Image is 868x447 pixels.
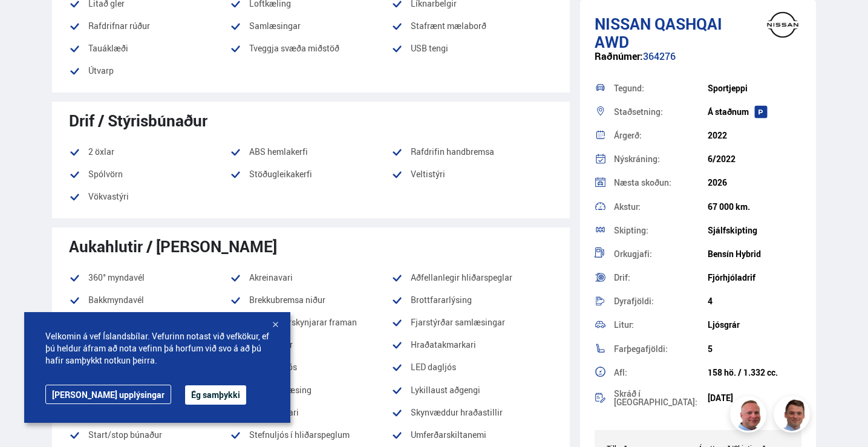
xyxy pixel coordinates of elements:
[708,273,801,282] div: Fjórhjóladrif
[230,293,391,307] li: Brekkubremsa niður
[595,13,651,34] span: Nissan
[230,19,391,33] li: Samlæsingar
[614,368,708,377] div: Afl:
[614,155,708,163] div: Nýskráning:
[69,189,230,204] li: Vökvastýri
[614,84,708,93] div: Tegund:
[614,226,708,235] div: Skipting:
[391,338,553,352] li: Hraðatakmarkari
[391,315,553,330] li: Fjarstýrðar samlæsingar
[230,270,391,285] li: Akreinavari
[595,51,801,74] div: 364276
[230,167,391,181] li: Stöðugleikakerfi
[69,428,230,442] li: Start/stop búnaður
[69,64,230,78] li: Útvarp
[69,145,230,159] li: 2 öxlar
[230,315,391,330] li: Fjarlægðarskynjarar framan
[230,338,391,352] li: Hraðastillir
[759,6,807,44] img: brand logo
[775,398,812,434] img: FbJEzSuNWCJXmdc-.webp
[391,360,553,374] li: LED dagljós
[391,405,553,420] li: Skynvæddur hraðastillir
[614,131,708,140] div: Árgerð:
[69,167,230,181] li: Spólvörn
[230,405,391,420] li: Regnskynjari
[708,344,801,354] div: 5
[69,41,230,56] li: Tauáklæði
[595,13,722,53] span: Qashqai AWD
[708,249,801,259] div: Bensín Hybrid
[45,385,171,404] a: [PERSON_NAME] upplýsingar
[708,226,801,235] div: Sjálfskipting
[230,428,391,442] li: Stefnuljós í hliðarspeglum
[69,237,553,255] div: Aukahlutir / [PERSON_NAME]
[614,273,708,282] div: Drif:
[708,131,801,140] div: 2022
[614,250,708,258] div: Orkugjafi:
[708,154,801,164] div: 6/2022
[614,297,708,305] div: Dyrafjöldi:
[10,5,46,41] button: Opna LiveChat spjallviðmót
[69,270,230,285] li: 360° myndavél
[69,293,230,307] li: Bakkmyndavél
[708,393,801,403] div: [DATE]
[708,107,801,117] div: Á staðnum
[732,398,768,434] img: siFngHWaQ9KaOqBr.png
[391,270,553,285] li: Aðfellanlegir hliðarspeglar
[595,50,643,63] span: Raðnúmer:
[614,178,708,187] div: Næsta skoðun:
[614,390,708,406] div: Skráð í [GEOGRAPHIC_DATA]:
[391,19,553,33] li: Stafrænt mælaborð
[69,19,230,33] li: Rafdrifnar rúður
[708,296,801,306] div: 4
[185,385,246,405] button: Ég samþykki
[708,368,801,377] div: 158 hö. / 1.332 cc.
[391,383,553,397] li: Lykillaust aðgengi
[614,345,708,353] div: Farþegafjöldi:
[708,202,801,212] div: 67 000 km.
[391,167,553,181] li: Veltistýri
[69,111,553,129] div: Drif / Stýrisbúnaður
[614,108,708,116] div: Staðsetning:
[230,145,391,159] li: ABS hemlakerfi
[391,41,553,56] li: USB tengi
[45,330,269,367] span: Velkomin á vef Íslandsbílar. Vefurinn notast við vefkökur, ef þú heldur áfram að nota vefinn þá h...
[614,203,708,211] div: Akstur:
[708,320,801,330] div: Ljósgrár
[708,83,801,93] div: Sportjeppi
[391,428,553,442] li: Umferðarskiltanemi
[230,383,391,397] li: Lykillaus ræsing
[708,178,801,188] div: 2026
[230,41,391,56] li: Tveggja svæða miðstöð
[614,321,708,329] div: Litur:
[391,145,553,159] li: Rafdrifin handbremsa
[230,360,391,374] li: LED aðalljós
[391,293,553,307] li: Brottfararlýsing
